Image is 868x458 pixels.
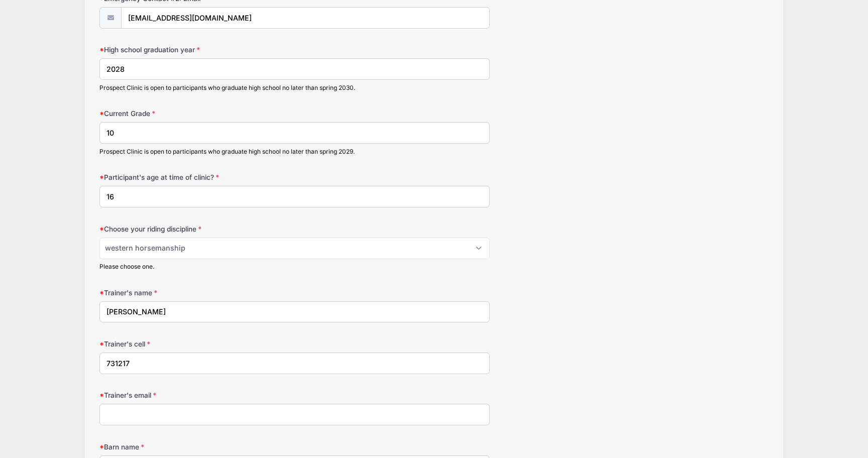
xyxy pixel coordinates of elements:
label: Participant's age at time of clinic? [99,172,322,182]
div: Prospect Clinic is open to participants who graduate high school no later than spring 2029. [99,147,490,156]
label: High school graduation year [99,45,322,55]
label: Trainer's cell [99,339,322,349]
label: Trainer's email [99,390,322,400]
label: Current Grade [99,108,322,119]
div: Prospect Clinic is open to participants who graduate high school no later than spring 2030. [99,83,490,92]
label: Trainer's name [99,288,322,298]
label: Barn name [99,442,322,452]
label: Choose your riding discipline [99,224,322,234]
input: email@email.com [121,7,489,29]
div: Please choose one. [99,262,490,271]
